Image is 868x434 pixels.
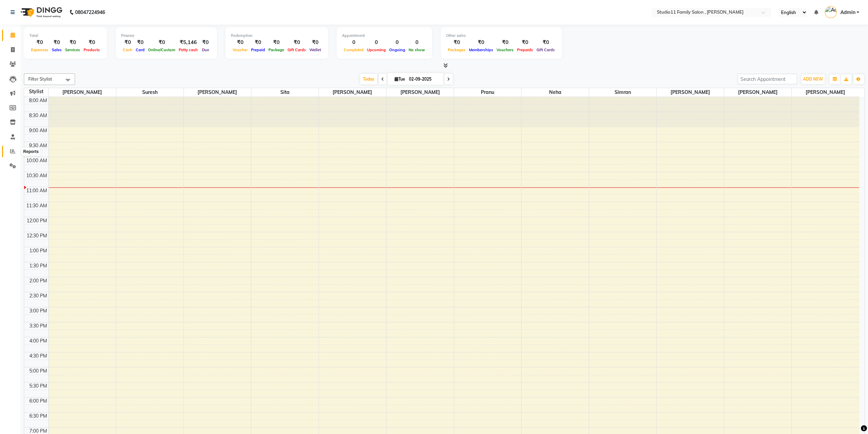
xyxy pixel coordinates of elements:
div: 2:30 PM [28,292,48,299]
span: Packages [446,47,467,52]
div: ₹0 [249,39,267,46]
div: ₹0 [29,39,50,46]
div: 6:30 PM [28,412,48,420]
div: ₹0 [50,39,63,46]
div: ₹0 [535,39,557,46]
div: ₹0 [82,39,102,46]
span: Package [267,47,286,52]
span: Memberships [467,47,495,52]
div: 11:00 AM [25,187,48,194]
div: Finance [121,33,211,39]
div: ₹0 [286,39,308,46]
div: 8:30 AM [28,112,48,119]
span: Sales [50,47,63,52]
div: ₹5,146 [177,39,200,46]
div: ₹0 [515,39,535,46]
div: ₹0 [446,39,467,46]
div: Reports [21,148,40,156]
div: Total [29,33,102,39]
span: Ongoing [387,47,407,52]
input: Search Appointment [737,74,797,84]
span: Gift Cards [535,47,557,52]
div: ₹0 [200,39,211,46]
div: 2:00 PM [28,277,48,284]
div: 10:30 AM [25,172,48,179]
span: Simran [589,88,656,97]
span: ADD NEW [803,76,823,82]
div: Other sales [446,33,557,39]
span: Online/Custom [146,47,177,52]
div: Redemption [231,33,323,39]
span: [PERSON_NAME] [184,88,251,97]
span: Today [360,74,377,84]
span: Voucher [231,47,249,52]
div: 4:30 PM [28,352,48,360]
button: ADD NEW [801,74,825,84]
div: 4:00 PM [28,337,48,345]
span: Filter Stylist [28,76,52,82]
div: 12:00 PM [25,217,48,224]
div: 10:00 AM [25,157,48,164]
span: Prepaid [249,47,267,52]
span: Gift Cards [286,47,308,52]
span: [PERSON_NAME] [657,88,724,97]
span: [PERSON_NAME] [792,88,859,97]
div: ₹0 [231,39,249,46]
div: 12:30 PM [25,232,48,239]
span: Due [200,47,211,52]
span: No show [407,47,427,52]
img: Admin [825,6,837,18]
span: [PERSON_NAME] [724,88,791,97]
span: Suresh [116,88,183,97]
span: Wallet [308,47,323,52]
span: Sita [251,88,319,97]
span: Expenses [29,47,50,52]
span: Admin [840,9,855,16]
span: Completed [342,47,365,52]
span: Pranu [454,88,521,97]
div: 9:00 AM [28,127,48,134]
div: ₹0 [63,39,82,46]
div: 1:00 PM [28,247,48,254]
b: 08047224946 [75,3,105,22]
div: ₹0 [467,39,495,46]
div: ₹0 [121,39,134,46]
div: 9:30 AM [28,142,48,149]
span: Services [63,47,82,52]
div: ₹0 [134,39,146,46]
span: [PERSON_NAME] [386,88,454,97]
div: Stylist [24,88,48,95]
div: 8:00 AM [28,97,48,104]
img: logo [17,3,64,22]
div: ₹0 [495,39,515,46]
span: Vouchers [495,47,515,52]
div: 11:30 AM [25,202,48,209]
div: 3:30 PM [28,322,48,330]
span: Cash [121,47,134,52]
div: ₹0 [308,39,323,46]
input: 2025-09-02 [407,74,441,84]
span: Upcoming [365,47,387,52]
div: 0 [365,39,387,46]
div: 0 [407,39,427,46]
div: 6:00 PM [28,397,48,405]
span: [PERSON_NAME] [319,88,386,97]
span: Products [82,47,102,52]
div: 1:30 PM [28,262,48,269]
span: Prepaids [515,47,535,52]
div: 5:00 PM [28,367,48,375]
div: 0 [342,39,365,46]
span: Petty cash [177,47,200,52]
span: [PERSON_NAME] [49,88,116,97]
span: Tue [393,76,407,82]
div: 5:30 PM [28,382,48,390]
div: Appointment [342,33,427,39]
div: 0 [387,39,407,46]
span: Neha [521,88,589,97]
div: ₹0 [146,39,177,46]
span: Card [134,47,146,52]
div: ₹0 [267,39,286,46]
div: 3:00 PM [28,307,48,314]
